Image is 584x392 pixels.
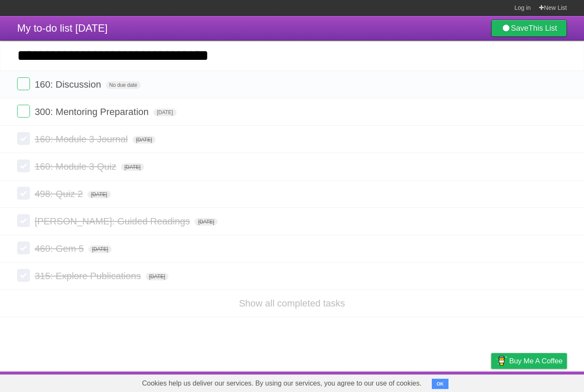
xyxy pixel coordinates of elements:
[239,298,345,309] a: Show all completed tasks
[106,81,141,89] span: No due date
[451,374,470,390] a: Terms
[17,242,30,254] label: Done
[153,109,177,116] span: [DATE]
[406,374,440,390] a: Developers
[17,269,30,282] label: Done
[88,191,111,198] span: [DATE]
[35,79,103,90] span: 160: Discussion
[432,379,448,389] button: OK
[35,106,151,117] span: 300: Mentoring Preparation
[17,214,30,227] label: Done
[35,134,130,144] span: 160: Module 3 Journal
[491,20,567,37] a: SaveThis List
[17,77,30,90] label: Done
[496,354,507,368] img: Buy me a coffee
[133,375,430,392] span: Cookies help us deliver our services. By using our services, you agree to our use of cookies.
[378,374,395,390] a: About
[17,187,30,200] label: Done
[146,273,169,280] span: [DATE]
[35,271,143,281] span: 315: Explore Publications
[121,163,144,171] span: [DATE]
[480,374,502,390] a: Privacy
[195,218,218,226] span: [DATE]
[17,22,108,34] span: My to-do list [DATE]
[17,159,30,172] label: Done
[88,245,112,253] span: [DATE]
[35,243,86,254] span: 460: Gem 5
[513,374,567,390] a: Suggest a feature
[528,24,557,32] b: This List
[17,105,30,118] label: Done
[509,354,563,368] span: Buy me a coffee
[491,353,567,369] a: Buy me a coffee
[35,216,192,227] span: [PERSON_NAME]: Guided Readings
[133,136,156,144] span: [DATE]
[35,161,118,172] span: 160: Module 3 Quiz
[35,189,85,199] span: 498: Quiz 2
[17,132,30,145] label: Done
